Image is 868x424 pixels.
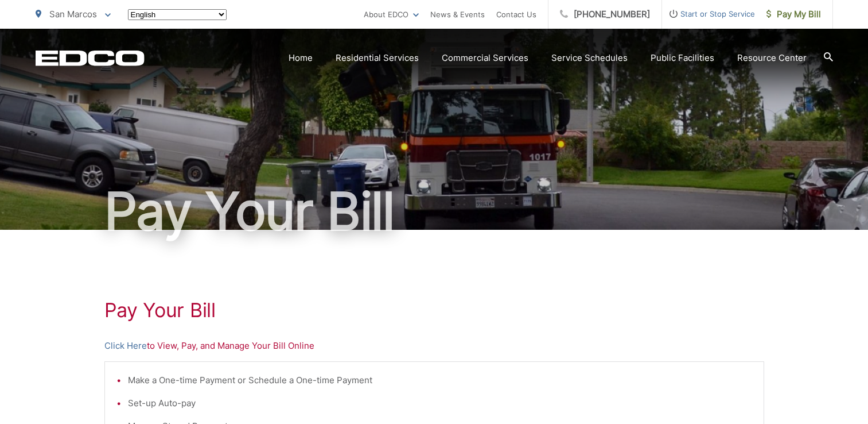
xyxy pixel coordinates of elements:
a: Service Schedules [551,51,628,65]
a: EDCD logo. Return to the homepage. [36,50,145,66]
p: to View, Pay, and Manage Your Bill Online [104,339,764,353]
a: Contact Us [496,7,536,21]
a: Click Here [104,339,147,353]
span: Pay My Bill [766,7,821,21]
li: Make a One-time Payment or Schedule a One-time Payment [128,373,752,387]
a: Residential Services [336,51,419,65]
a: About EDCO [364,7,419,21]
h1: Pay Your Bill [104,299,764,322]
a: Public Facilities [651,51,714,65]
a: Commercial Services [442,51,528,65]
a: News & Events [430,7,485,21]
select: Select a language [128,9,227,20]
a: Resource Center [737,51,807,65]
span: San Marcos [49,9,97,20]
li: Set-up Auto-pay [128,396,752,410]
a: Home [289,51,313,65]
h1: Pay Your Bill [36,183,833,240]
